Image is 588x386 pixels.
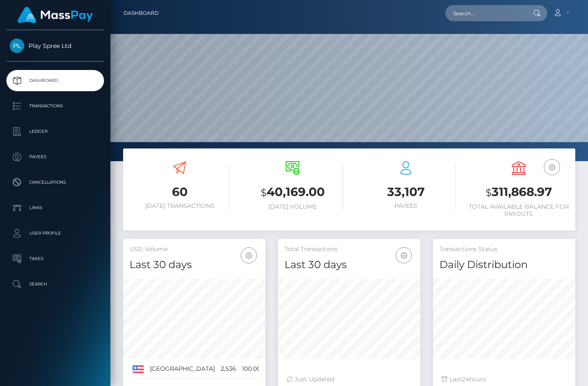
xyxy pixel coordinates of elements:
[284,245,414,254] h5: Total Transactions
[10,176,101,189] p: Cancellations
[129,257,259,272] h4: Last 30 days
[356,202,456,210] h6: Payees
[469,184,569,201] h3: 311,868.97
[10,39,24,53] img: Play Spree Ltd
[129,184,230,200] h3: 60
[462,375,469,383] span: 24
[6,197,104,218] a: Links
[6,42,104,50] span: Play Spree Ltd
[6,146,104,168] a: Payees
[10,125,101,138] p: Ledger
[242,203,343,210] h6: [DATE] Volume
[6,223,104,244] a: User Profile
[6,172,104,193] a: Cancellations
[129,245,259,254] h5: USD Volume
[10,278,101,291] p: Search
[6,121,104,142] a: Ledger
[239,359,269,379] td: 100.00%
[442,375,567,384] div: Last hours
[445,5,525,21] input: Search...
[218,359,239,379] td: 2,536
[10,100,101,112] p: Transactions
[10,201,101,214] p: Links
[439,257,569,272] h4: Daily Distribution
[439,245,569,254] h5: Transactions Status
[10,151,101,163] p: Payees
[17,7,93,23] img: MassPay Logo
[10,74,101,87] p: Dashboard
[242,184,343,201] h3: 40,169.00
[287,375,412,384] div: Just Updated
[129,202,230,210] h6: [DATE] Transactions
[284,257,414,272] h4: Last 30 days
[132,365,144,373] img: US.png
[147,359,218,379] td: [GEOGRAPHIC_DATA]
[261,187,267,199] small: $
[6,274,104,295] a: Search
[124,4,159,22] a: Dashboard
[486,187,492,199] small: $
[10,252,101,265] p: Taxes
[10,227,101,240] p: User Profile
[6,248,104,269] a: Taxes
[356,184,456,200] h3: 33,107
[469,203,569,218] h6: Total Available Balance for Payouts
[6,70,104,91] a: Dashboard
[6,95,104,117] a: Transactions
